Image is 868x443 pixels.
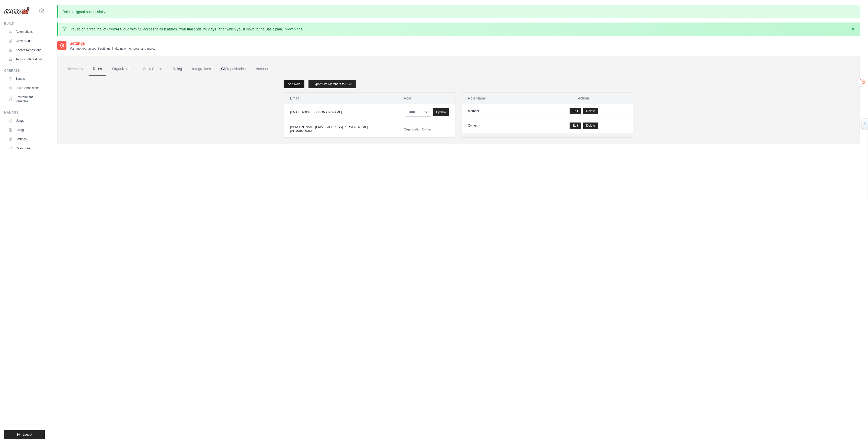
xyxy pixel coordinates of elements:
[6,28,45,36] a: Automations
[6,84,45,92] a: LLM Connections
[570,123,581,129] a: Edit
[108,62,136,76] a: Organization
[404,128,431,131] span: Organization Owner
[4,110,45,115] div: Manage
[4,430,45,439] button: Logout
[188,62,215,76] a: Integrations
[6,93,45,105] a: Environment Variables
[252,62,273,76] a: Account
[462,93,535,104] th: Role Name
[285,27,302,31] a: View plans
[6,135,45,143] a: Settings
[309,80,356,88] a: Export Org Members to CSV
[433,108,449,116] button: Update
[70,40,155,47] h2: Settings
[4,69,45,73] div: Operate
[570,108,581,114] a: Edit
[462,104,535,118] td: Member
[221,67,226,71] span: Git
[6,126,45,134] a: Billing
[16,146,30,150] span: Resources
[583,108,598,114] button: Delete
[6,75,45,83] a: Traces
[583,123,598,129] button: Delete
[64,62,87,76] a: Members
[217,62,250,76] a: GitRepositories
[139,62,166,76] a: Crew Studio
[4,21,45,26] div: Build
[6,144,45,152] button: Resources
[284,104,398,121] td: [EMAIL_ADDRESS][DOMAIN_NAME]
[535,93,633,104] th: Actions
[462,118,535,133] td: Owner
[57,5,860,18] p: Role assigned successfully.
[23,433,32,437] span: Logout
[205,27,216,31] strong: 6 days
[6,37,45,45] a: Crew Studio
[6,117,45,125] a: Usage
[89,62,106,76] a: Roles
[71,27,303,32] p: You're on a free trial of CrewAI Cloud with full access to all features. Your trial ends in , aft...
[6,55,45,63] a: Tools & Integrations
[4,7,30,15] img: Logo
[284,80,304,88] a: Add Role
[168,62,186,76] a: Billing
[284,121,398,137] td: [PERSON_NAME][EMAIL_ADDRESS][PERSON_NAME][DOMAIN_NAME]
[398,93,455,104] th: Role
[70,47,155,51] p: Manage your account settings, invite new members, and more.
[6,46,45,54] a: Agents Repository
[284,93,398,104] th: Email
